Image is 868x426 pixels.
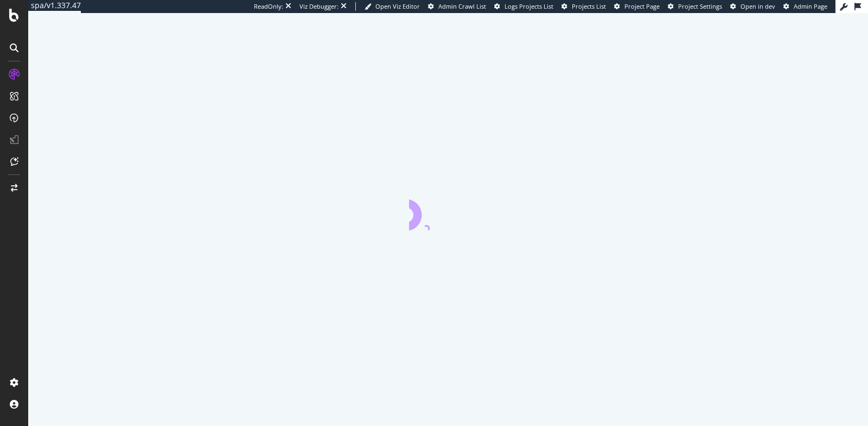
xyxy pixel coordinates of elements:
span: Admin Crawl List [438,2,486,10]
a: Open Viz Editor [365,2,420,11]
a: Admin Crawl List [428,2,486,11]
a: Logs Projects List [494,2,553,11]
div: animation [409,191,487,230]
a: Projects List [561,2,606,11]
span: Projects List [572,2,606,10]
span: Open in dev [741,2,775,10]
a: Admin Page [783,2,827,11]
span: Project Page [624,2,660,10]
span: Admin Page [794,2,827,10]
div: ReadOnly: [254,2,283,11]
a: Open in dev [730,2,775,11]
a: Project Settings [668,2,722,11]
span: Open Viz Editor [375,2,420,10]
span: Project Settings [678,2,722,10]
a: Project Page [614,2,660,11]
div: Viz Debugger: [299,2,339,11]
span: Logs Projects List [505,2,553,10]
